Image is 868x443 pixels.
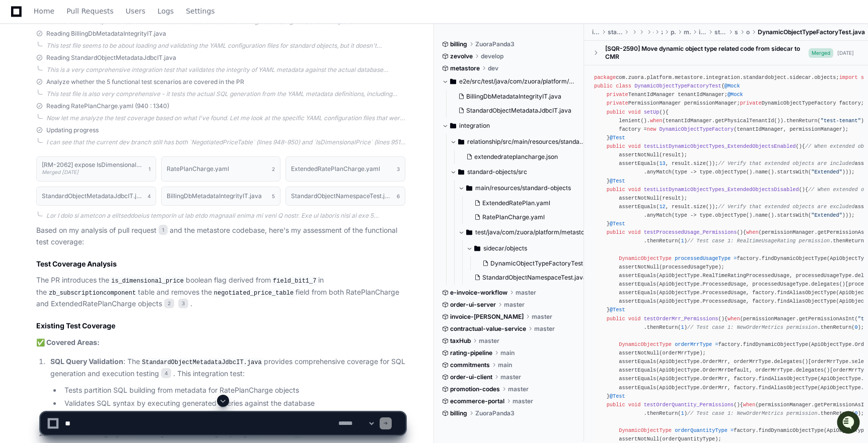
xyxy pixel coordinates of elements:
div: [DATE] [837,49,854,57]
iframe: Open customer support [836,410,863,437]
span: master [532,313,552,321]
div: [SQR-2590] Move dynamic object type related code from sidecar to CMR [605,45,809,61]
button: main/resources/standard-objects [458,180,593,196]
span: Pull Requests [66,8,113,14]
div: Lor I dolo si ametcon a elitseddoeius temporin ut lab etdo magnaali enima mi veni Q nostr. Exe ul... [46,212,405,220]
span: public [607,187,625,193]
span: () [795,143,802,149]
button: e2e/src/test/java/com/zuora/platform/metastore/e2e [442,73,576,90]
span: BillingDbMetadataIntegrityIT.java [466,93,561,101]
span: Pylon [100,106,122,113]
span: testListDynamicObjectTypes_ExtendedObjectsEnabled [644,143,796,149]
span: develop [481,52,503,60]
span: 6 [397,192,400,200]
span: RatePlanCharge.yaml [482,213,545,221]
span: class [616,83,631,89]
span: contractual-value-service [450,325,526,333]
h1: StandardObjectMetadataJdbcIT.java [42,193,142,199]
span: ZuoraPanda3 [475,40,515,48]
span: Reading StandardObjectMetadataJdbcIT.java [46,54,176,62]
span: "test-tenant" [821,118,861,124]
span: @Test [610,221,625,227]
span: ExtendedRatePlan.yaml [482,199,550,207]
button: standard-objects/src [450,164,585,180]
span: "Extended" [811,169,842,175]
svg: Directory [450,120,456,132]
span: @Test [610,135,625,141]
h1: StandardObjectNamespaceTest.java [291,193,392,199]
span: promotion-codes [450,385,500,393]
span: import [839,74,858,80]
span: main [500,349,515,357]
span: () [718,316,724,322]
svg: Directory [466,182,472,194]
span: 4 [161,368,171,378]
button: StandardObjectNamespaceTest.java6 [285,187,405,206]
span: DynamicObjectTypeFactoryTest.java [758,28,865,36]
div: This is a very comprehensive integration test that validates the integrity of YAML metadata again... [46,66,405,74]
div: Welcome [10,40,183,56]
code: field_bit1_7 [271,277,318,286]
span: DynamicObjectType [619,255,672,261]
span: 2 [164,299,174,309]
span: Merged [809,48,833,58]
p: : The provides comprehensive coverage for SQL generation and execution testing . This integration... [50,356,405,379]
svg: Directory [474,242,480,254]
div: I can see that the current dev branch still has both `NegotiatedPriceTable` (lines 948-950) and `... [46,138,405,146]
button: extendedrateplancharge.json [462,150,578,164]
span: e-invoice-workflow [450,289,508,297]
span: Analyze whether the 5 functional test scenarios are covered in the PR [46,78,244,86]
span: 12 [659,204,665,210]
span: // Test case 1: NewOrderMetrics permission [687,324,818,330]
span: void [628,109,641,115]
span: Reading RatePlanCharge.yaml (940 : 1340) [46,102,169,110]
span: @Test [610,178,625,184]
span: 13 [659,160,665,166]
span: @Mock [728,92,743,98]
strong: ✅ Covered Areas: [36,338,100,346]
span: DynamicObjectTypeFactory [659,126,734,132]
span: Merged [DATE] [42,169,79,175]
code: is_dimensional_price [109,277,186,286]
span: 1 [681,238,684,244]
span: master [508,385,529,393]
span: integration [699,28,706,36]
span: public [607,143,625,149]
span: void [628,187,641,193]
button: ExtendedRatePlan.yaml [470,196,587,210]
span: void [628,229,641,235]
span: when [650,118,663,124]
span: testListDynamicObjectTypes_ExtendedObjectsDisabled [644,187,799,193]
span: void [628,143,641,149]
span: processedUsageType [675,255,731,261]
span: private [607,100,628,106]
span: standard-objects/src [467,168,527,176]
span: order-ui-server [450,301,496,309]
span: 5 [272,192,275,200]
h1: RatePlanCharge.yaml [167,166,229,172]
span: = [715,341,718,347]
button: sidecar/objects [466,240,601,256]
span: private [740,100,762,106]
span: = [734,255,737,261]
img: 1756235613930-3d25f9e4-fa56-45dd-b3ad-e072dfbd1548 [10,75,28,93]
span: testOrderMrr_Permissions [644,316,718,322]
button: RatePlanCharge.yaml2 [161,156,281,182]
svg: Directory [458,136,464,148]
button: BillingDbMetadataIntegrityIT.java [454,90,571,104]
span: master [534,325,555,333]
a: Powered byPylon [71,105,122,113]
span: commitments [450,361,490,369]
span: objects [746,28,750,36]
div: We're offline, but we'll be back soon! [34,85,146,93]
span: public [607,229,625,235]
li: Tests partition SQL building from metadata for RatePlanCharge objects [61,385,405,396]
span: // Verify that extended objects are excluded [718,204,854,210]
div: This test file is also very comprehensive - it tests the actual SQL generation from the YAML meta... [46,90,405,98]
img: PlayerZero [10,10,30,30]
span: // Verify that extended objects are included [718,160,854,166]
div: This test file seems to be about loading and validating the YAML configuration files for standard... [46,42,405,50]
span: () [737,229,743,235]
span: 1 [159,225,168,235]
